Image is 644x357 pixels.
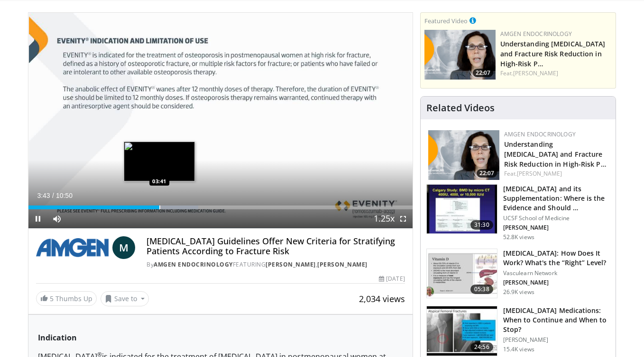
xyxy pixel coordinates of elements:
[52,192,54,199] span: /
[154,260,233,268] a: Amgen Endocrinology
[427,249,497,298] img: 8daf03b8-df50-44bc-88e2-7c154046af55.150x105_q85_crop-smart_upscale.jpg
[50,294,54,303] span: 5
[359,293,405,304] span: 2,034 views
[266,260,316,268] a: [PERSON_NAME]
[503,346,534,353] p: 15.4K views
[28,13,413,229] video-js: Video Player
[28,209,47,228] button: Pause
[503,224,610,232] p: [PERSON_NAME]
[477,169,497,178] span: 22:07
[517,170,562,178] a: [PERSON_NAME]
[470,342,493,352] span: 24:56
[37,192,50,199] span: 3:43
[504,170,608,178] div: Feat.
[503,184,610,213] h3: [MEDICAL_DATA] and its Supplementation: Where is the Evidence and Should …
[38,332,77,343] strong: Indication
[317,260,368,268] a: [PERSON_NAME]
[147,260,405,269] div: By FEATURING ,
[503,288,534,296] p: 26.9K views
[503,306,610,334] h3: [MEDICAL_DATA] Medications: When to Continue and When to Stop?
[504,130,576,138] a: Amgen Endocrinology
[101,291,149,306] button: Save to
[424,30,496,80] a: 22:07
[503,269,610,277] p: Vasculearn Network
[504,140,607,169] a: Understanding [MEDICAL_DATA] and Fracture Risk Reduction in High-Risk P…
[28,205,413,209] div: Progress Bar
[394,209,413,228] button: Fullscreen
[503,336,610,344] p: [PERSON_NAME]
[426,249,610,299] a: 05:38 [MEDICAL_DATA]: How Does It Work? What's the “Right” Level? Vasculearn Network [PERSON_NAME...
[147,236,405,257] h4: [MEDICAL_DATA] Guidelines Offer New Criteria for Stratifying Patients According to Fracture Risk
[427,185,497,234] img: 4bb25b40-905e-443e-8e37-83f056f6e86e.150x105_q85_crop-smart_upscale.jpg
[36,236,109,259] img: Amgen Endocrinology
[47,209,66,228] button: Mute
[470,285,493,294] span: 05:38
[428,130,499,180] img: c9a25db3-4db0-49e1-a46f-17b5c91d58a1.png.150x105_q85_crop-smart_upscale.png
[375,209,394,228] button: Playback Rate
[112,236,135,259] a: M
[503,233,534,241] p: 52.8K views
[426,184,610,241] a: 31:30 [MEDICAL_DATA] and its Supplementation: Where is the Evidence and Should … UCSF School of M...
[124,142,195,181] img: image.jpeg
[470,220,493,230] span: 31:30
[473,69,493,77] span: 22:07
[500,30,572,38] a: Amgen Endocrinology
[503,279,610,286] p: [PERSON_NAME]
[56,192,73,199] span: 10:50
[513,69,558,77] a: [PERSON_NAME]
[426,102,495,114] h4: Related Videos
[36,291,97,306] a: 5 Thumbs Up
[424,17,468,25] small: Featured Video
[379,275,405,283] div: [DATE]
[503,214,610,222] p: UCSF School of Medicine
[424,30,496,80] img: c9a25db3-4db0-49e1-a46f-17b5c91d58a1.png.150x105_q85_crop-smart_upscale.png
[500,69,612,78] div: Feat.
[427,306,497,356] img: a7bc7889-55e5-4383-bab6-f6171a83b938.150x105_q85_crop-smart_upscale.jpg
[426,306,610,356] a: 24:56 [MEDICAL_DATA] Medications: When to Continue and When to Stop? [PERSON_NAME] 15.4K views
[503,249,610,268] h3: [MEDICAL_DATA]: How Does It Work? What's the “Right” Level?
[428,130,499,180] a: 22:07
[500,39,606,68] a: Understanding [MEDICAL_DATA] and Fracture Risk Reduction in High-Risk P…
